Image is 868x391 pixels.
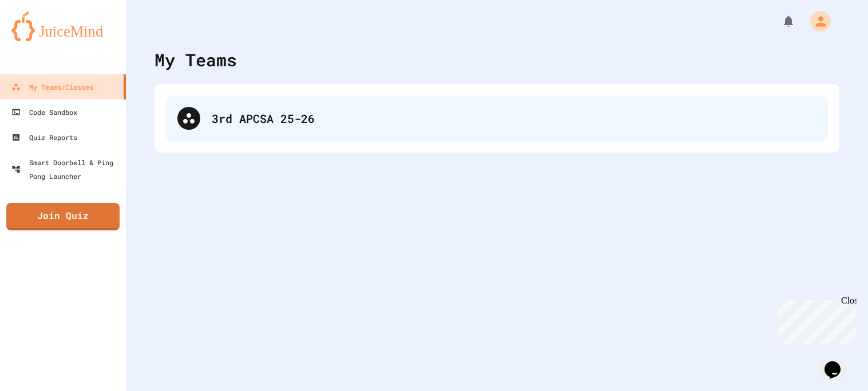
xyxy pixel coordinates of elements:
[11,130,77,144] div: Quiz Reports
[154,47,237,73] div: My Teams
[6,203,120,230] a: Join Quiz
[5,5,79,73] div: Chat with us now!Close
[11,155,121,183] div: Smart Doorbell & Ping Pong Launcher
[166,95,828,141] div: 3rd APCSA 25-26
[820,345,857,380] iframe: chat widget
[212,110,817,127] div: 3rd APCSA 25-26
[798,8,834,34] div: My Account
[773,296,857,344] iframe: chat widget
[11,11,114,41] img: logo-orange.svg
[760,11,798,31] div: My Notifications
[11,105,77,119] div: Code Sandbox
[11,80,93,94] div: My Teams/Classes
